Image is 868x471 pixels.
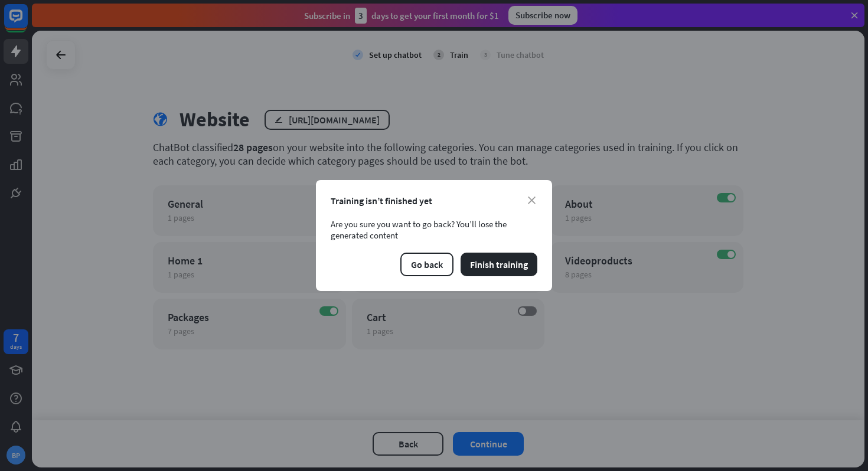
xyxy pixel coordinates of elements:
div: Training isn’t finished yet [331,195,537,207]
div: Are you sure you want to go back? You’ll lose the generated content [331,218,537,241]
button: Open LiveChat chat widget [9,5,45,40]
button: Finish training [461,253,537,276]
button: Go back [400,253,453,276]
i: close [528,197,536,204]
